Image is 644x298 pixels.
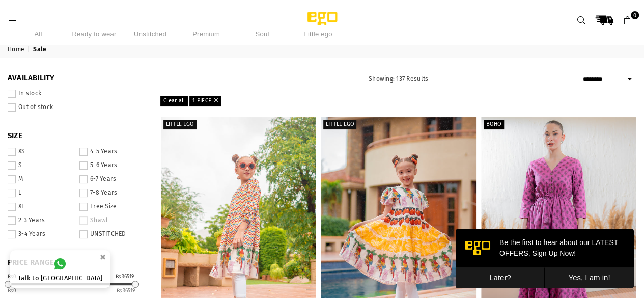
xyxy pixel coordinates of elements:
[8,216,73,225] label: 2-3 Years
[631,11,639,19] span: 0
[8,148,73,156] label: XS
[8,90,145,98] label: In stock
[484,120,504,129] label: BOHO
[456,229,634,288] iframe: webpush-onsite
[117,288,135,294] ins: 36519
[79,148,145,156] label: 4-5 Years
[8,203,73,211] label: XL
[572,11,591,30] a: Search
[8,161,73,170] label: S
[79,175,145,183] label: 6-7 Years
[8,288,17,294] ins: 0
[8,189,73,197] label: L
[8,131,145,141] span: SIZE
[8,73,145,84] span: Availability
[8,274,17,279] div: ₨0
[79,189,145,197] label: 7-8 Years
[116,274,134,279] div: ₨36519
[3,16,21,24] a: Menu
[323,120,356,129] label: Little EGO
[293,25,344,42] li: Little ego
[79,161,145,170] label: 5-6 Years
[27,46,32,54] span: |
[181,25,232,42] li: Premium
[237,25,288,42] li: Soul
[79,230,145,238] label: UNSTITCHED
[10,250,110,288] a: Talk to [GEOGRAPHIC_DATA]
[79,216,145,225] label: Shawl
[8,230,73,238] label: 3-4 Years
[163,120,197,129] label: Little EGO
[369,75,428,83] span: Showing: 137 Results
[8,175,73,183] label: M
[13,25,64,42] li: All
[125,25,176,42] li: Unstitched
[97,249,109,265] button: ×
[8,103,145,112] label: Out of stock
[79,203,145,211] label: Free Size
[189,96,221,106] a: 1 PIECE
[8,46,26,54] a: Home
[618,11,636,30] a: 0
[8,258,145,268] span: PRICE RANGE
[33,46,48,54] span: Sale
[160,96,188,106] a: Clear all
[89,39,178,60] button: Yes, I am in!
[69,25,120,42] li: Ready to wear
[279,10,366,31] img: Ego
